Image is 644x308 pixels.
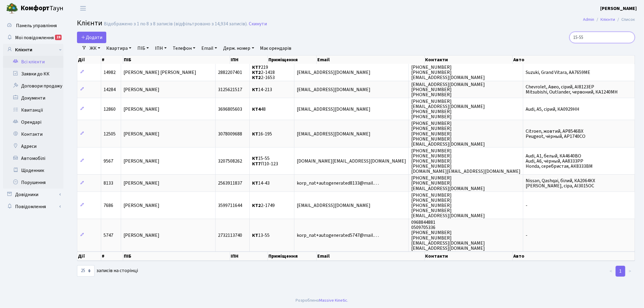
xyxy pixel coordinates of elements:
[526,128,585,140] span: Citroen, жовтий, АР8546ВХ Peugeot, чёрный, АР1740СО
[21,3,50,13] b: Комфорт
[3,32,63,44] a: Мої повідомлення19
[249,21,267,27] a: Скинути
[252,232,258,239] b: КТ
[123,202,159,209] span: [PERSON_NAME]
[101,252,123,261] th: #
[218,106,242,113] span: 3696805603
[3,116,63,128] a: Орендарі
[218,86,242,93] span: 3125621517
[252,131,258,137] b: КТ
[81,34,102,41] span: Додати
[252,106,266,113] span: 48
[252,131,272,137] span: 16-195
[3,80,63,92] a: Договори продажу
[3,104,63,116] a: Квитанції
[615,16,635,23] li: Список
[3,140,63,152] a: Адреси
[252,202,275,209] span: 2-1749
[297,232,379,239] span: korp_nat+autogenerated5747@mail.…
[123,106,159,113] span: [PERSON_NAME]
[252,64,275,81] span: 219 2-1418 2-1653
[296,297,348,304] div: Розроблено .
[3,56,63,68] a: Всі клієнти
[55,35,62,40] div: 19
[411,175,485,192] span: [PHONE_NUMBER] [PHONE_NUMBER] [EMAIL_ADDRESS][DOMAIN_NAME]
[75,3,91,13] button: Переключити навігацію
[230,252,268,261] th: ІПН
[3,20,63,32] a: Панель управління
[252,202,261,209] b: КТ2
[16,22,57,29] span: Панель управління
[3,176,63,189] a: Порушення
[104,21,248,27] div: Відображено з 1 по 8 з 8 записів (відфільтровано з 14,934 записів).
[3,128,63,140] a: Контакти
[526,153,593,170] span: Audi, A1, белый, КА4640ВО Audi, A6, чёрный, АА8333РР Honda, серебристая, АК8333ВМ
[252,155,258,162] b: КТ
[411,219,485,252] span: 0968844881 0509705336 [PHONE_NUMBER] [PHONE_NUMBER] [EMAIL_ADDRESS][DOMAIN_NAME] [EMAIL_ADDRESS][...
[123,69,196,76] span: [PERSON_NAME] [PERSON_NAME]
[252,180,258,187] b: КТ
[3,201,63,213] a: Повідомлення
[411,192,485,219] span: [PHONE_NUMBER] [PHONE_NUMBER] [PHONE_NUMBER] [PHONE_NUMBER] [EMAIL_ADDRESS][DOMAIN_NAME]
[411,98,485,120] span: [PHONE_NUMBER] [EMAIL_ADDRESS][DOMAIN_NAME] [PHONE_NUMBER] [PHONE_NUMBER]
[252,180,270,187] span: 14-43
[123,56,230,64] th: ПІБ
[170,43,198,53] a: Телефон
[218,69,242,76] span: 2882207401
[230,56,268,64] th: ІПН
[319,297,348,303] a: Massive Kinetic
[104,131,116,137] span: 12505
[221,43,256,53] a: Держ. номер
[513,56,635,64] th: Авто
[252,155,278,167] span: 15-55 П10-123
[123,252,230,261] th: ПІБ
[574,13,644,26] nav: breadcrumb
[411,148,521,175] span: [PHONE_NUMBER] [PHONE_NUMBER] [PHONE_NUMBER] [PHONE_NUMBER] [DOMAIN_NAME][EMAIL_ADDRESS][DOMAIN_N...
[3,164,63,176] a: Щоденник
[104,202,113,209] span: 7686
[513,252,635,261] th: Авто
[77,32,106,43] a: Додати
[569,32,635,43] input: Пошук...
[297,106,370,113] span: [EMAIL_ADDRESS][DOMAIN_NAME]
[252,160,261,167] b: КТ7
[252,86,258,93] b: КТ
[526,177,595,189] span: Nissan, Qashqai, білий, КА2064КХ [PERSON_NAME], сіра, АІ3015ОС
[297,69,370,76] span: [EMAIL_ADDRESS][DOMAIN_NAME]
[411,120,485,147] span: [PHONE_NUMBER] [PHONE_NUMBER] [PHONE_NUMBER] [PHONE_NUMBER] [EMAIL_ADDRESS][DOMAIN_NAME]
[600,5,637,12] b: [PERSON_NAME]
[297,86,370,93] span: [EMAIL_ADDRESS][DOMAIN_NAME]
[15,34,54,41] span: Мої повідомлення
[77,265,95,277] select: записів на сторінці
[135,43,151,53] a: ПІБ
[3,44,63,56] a: Клієнти
[104,232,113,239] span: 5747
[218,232,242,239] span: 2732113740
[199,43,219,53] a: Email
[77,252,101,261] th: Дії
[104,106,116,113] span: 12860
[21,3,63,14] span: Таун
[104,43,134,53] a: Квартира
[425,56,513,64] th: Контакти
[268,56,317,64] th: Приміщення
[317,56,425,64] th: Email
[252,86,272,93] span: 14-213
[297,202,370,209] span: [EMAIL_ADDRESS][DOMAIN_NAME]
[583,16,594,23] a: Admin
[425,252,513,261] th: Контакти
[6,2,18,14] img: logo.png
[123,86,159,93] span: [PERSON_NAME]
[252,64,261,71] b: КТ7
[104,69,116,76] span: 14982
[601,16,615,23] a: Клієнти
[252,69,261,76] b: КТ2
[152,43,169,53] a: ІПН
[104,158,113,164] span: 9567
[77,56,101,64] th: Дії
[3,68,63,80] a: Заявки до КК
[3,189,63,201] a: Довідники
[600,5,637,12] a: [PERSON_NAME]
[3,152,63,164] a: Автомобілі
[297,180,379,187] span: korp_nat+autogenerated8133@mail.…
